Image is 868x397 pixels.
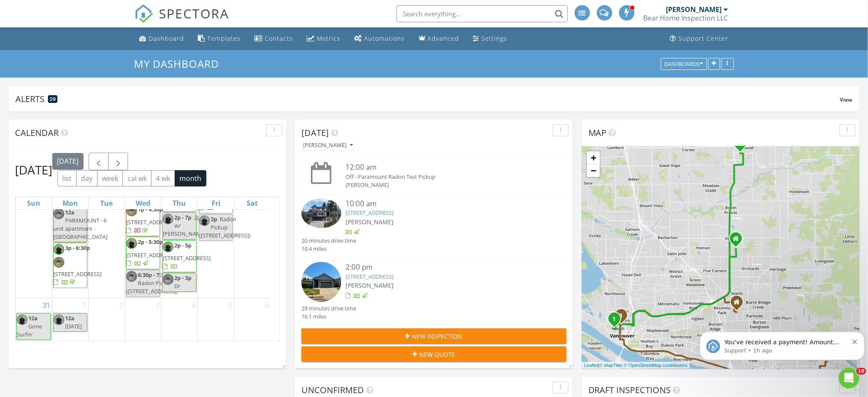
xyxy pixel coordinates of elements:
div: 12312 NE 107th WAY, VANCOUVER WA 98682 [736,238,741,244]
a: © MapTiler [600,363,623,368]
span: Gone Surfin' [17,322,42,338]
img: cpi.png [163,274,173,285]
a: 1p - 4:30p [STREET_ADDRESS] [126,204,160,237]
div: [PERSON_NAME] [666,5,722,14]
i: 2 [739,141,742,147]
td: Go to September 4, 2025 [161,298,198,341]
span: 3p - 6:30p [65,244,90,252]
a: Go to September 5, 2025 [227,298,234,312]
img: cpi.png [54,208,64,219]
div: Alerts [15,93,840,105]
div: [PERSON_NAME] [303,142,353,148]
span: [PERSON_NAME] [346,218,394,226]
a: Go to September 2, 2025 [117,298,125,312]
div: Templates [208,34,241,42]
div: 12:00 am [346,162,544,173]
img: cpi.png [126,205,137,216]
a: Support Center [667,31,732,47]
span: 12a [65,314,75,322]
td: Go to August 31, 2025 [15,298,52,341]
a: 10:00 am [STREET_ADDRESS] [PERSON_NAME] 20 minutes drive time 10.4 miles [301,198,567,253]
iframe: Intercom live chat [839,368,859,388]
img: img_5727.jpeg [163,241,173,252]
span: [PERSON_NAME] [346,281,394,289]
div: 408 W 24th St, Vancouver, WA 98660 [621,315,626,320]
span: 2p - 5p [174,241,191,249]
div: 10:00 am [346,198,544,209]
div: Off - Paramount Radon Test Pickup [346,173,544,181]
h2: [DATE] [15,161,52,178]
a: Templates [195,31,245,47]
i: 1 [620,313,623,319]
a: Sunday [25,197,42,209]
div: 2010 Lincoln Ave, Vancouver, WA 98660 [614,319,620,324]
span: Radon Pickup ([STREET_ADDRESS]) [126,279,178,295]
button: month [175,170,206,187]
span: [STREET_ADDRESS] [54,270,101,278]
a: SPECTORA [134,12,230,30]
div: Bear Home Inspection LLC [644,14,728,22]
a: Settings [470,31,511,47]
button: day [76,170,98,187]
a: Friday [210,197,222,209]
img: img_5727.jpeg [54,314,64,325]
div: | [582,362,690,369]
span: Unconfirmed [301,384,364,396]
a: Leaflet [584,363,598,368]
td: Go to September 1, 2025 [52,298,88,341]
i: 1 [613,316,616,322]
a: Wednesday [134,197,152,209]
img: 9306810%2Fcover_photos%2FNoipaGraatDor5l9sc0y%2Fsmall.jpg [301,262,341,302]
button: New Quote [301,346,567,362]
a: Thursday [171,197,188,209]
button: Dashboards [661,58,707,70]
span: 12a [65,208,75,216]
span: Calendar [15,127,59,138]
span: [DATE] [301,127,329,138]
img: img_5727.jpeg [126,238,137,249]
a: 2p - 5:30p [STREET_ADDRESS] [126,237,160,269]
div: Dashboard [149,34,185,42]
a: Tuesday [98,197,114,209]
a: 3p - 6:30p [STREET_ADDRESS] [54,244,101,286]
span: New Quote [420,350,456,359]
div: 721 SW 3rd Ave, Battle Ground, WA 98604 [740,143,746,148]
img: img_5727.jpeg [199,215,210,226]
img: img_5727.jpeg [54,244,64,255]
td: Go to September 5, 2025 [198,298,234,341]
button: Previous month [89,153,109,170]
div: Contacts [265,34,293,42]
span: 12a [28,314,38,322]
a: Automations (Advanced) [351,31,409,47]
a: 2p - 5p [STREET_ADDRESS] [162,240,197,273]
button: Next month [108,153,128,170]
input: Search everything... [397,5,568,22]
span: View [840,96,853,103]
span: [STREET_ADDRESS] [126,251,174,259]
td: Go to September 6, 2025 [234,298,271,341]
span: [STREET_ADDRESS] [126,218,174,226]
span: 2p - 7p [174,214,191,221]
button: cal wk [122,170,152,187]
span: Draft Inspections [588,384,671,396]
img: The Best Home Inspection Software - Spectora [134,4,153,23]
div: 29 minutes drive time [301,304,356,313]
div: 10.4 miles [301,245,356,253]
a: Go to August 31, 2025 [41,298,52,312]
a: 2:00 pm [STREET_ADDRESS] [PERSON_NAME] 29 minutes drive time 16.1 miles [301,262,567,321]
span: 6:30p - 7:30p [138,271,170,279]
button: week [97,170,123,187]
img: cpi.png [54,257,64,268]
a: My Dashboard [134,57,227,71]
div: [PERSON_NAME] [346,181,544,189]
img: 9355068%2Fcover_photos%2FVh58mrjXfg7AzAnUSArX%2Fsmall.jpeg [301,198,341,229]
span: [DATE] [65,322,82,330]
td: Go to September 3, 2025 [125,298,161,341]
button: list [57,170,77,187]
a: Zoom in [587,151,600,164]
span: 1p - 4:30p [138,205,163,213]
